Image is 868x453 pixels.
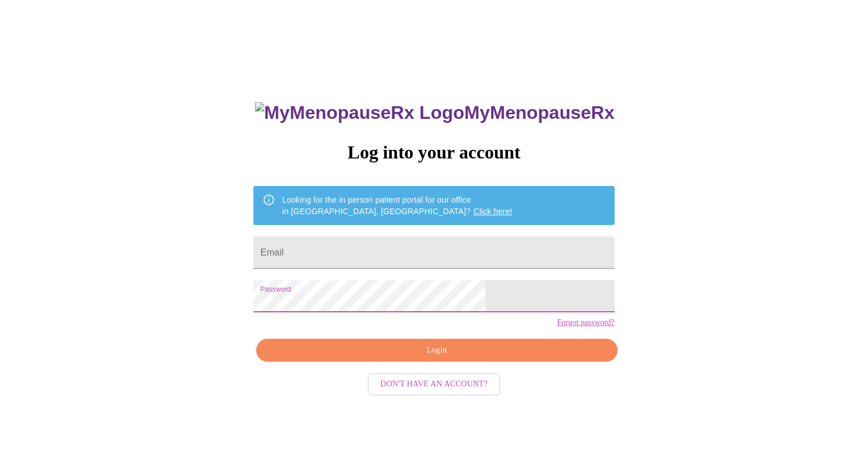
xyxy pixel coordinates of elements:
[380,377,488,392] span: Don't have an account?
[256,339,617,362] button: Login
[365,378,503,388] a: Don't have an account?
[368,373,500,396] button: Don't have an account?
[557,318,615,327] a: Forgot password?
[282,189,512,222] div: Looking for the in person patient portal for our office in [GEOGRAPHIC_DATA], [GEOGRAPHIC_DATA]?
[473,207,512,216] a: Click here!
[255,102,464,123] img: MyMenopauseRx Logo
[269,343,604,358] span: Login
[255,102,615,123] h3: MyMenopauseRx
[253,142,614,163] h3: Log into your account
